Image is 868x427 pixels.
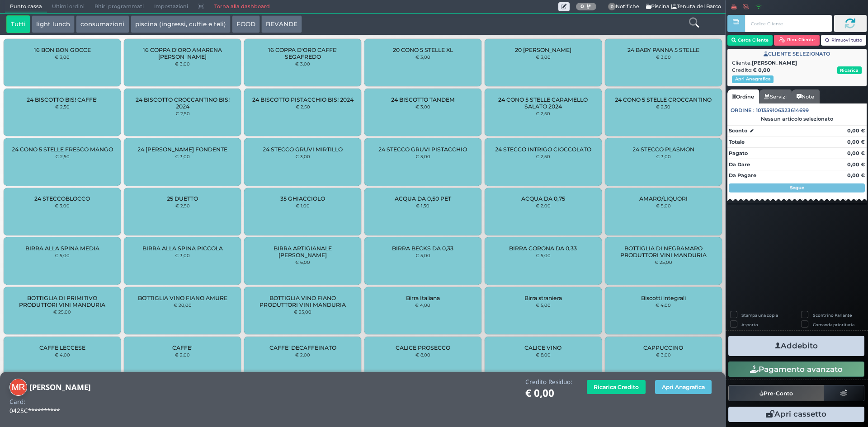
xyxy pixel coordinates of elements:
button: piscina (ingressi, cuffie e teli) [131,15,231,33]
span: 20 [PERSON_NAME] [515,47,571,53]
span: BIRRA ALLA SPINA MEDIA [25,245,99,252]
span: 24 CONO 5 STELLE CARAMELLO SALATO 2024 [492,96,594,110]
button: light lunch [32,15,75,33]
span: 24 BISCOTTO TANDEM [391,96,455,103]
button: Apri Anagrafica [655,380,712,394]
span: CAFFE' DECAFFEINATO [269,344,336,351]
small: € 2,50 [55,154,70,159]
small: € 3,00 [295,154,310,159]
span: BIRRA ALLA SPINA PICCOLA [142,245,223,252]
a: Note [792,89,819,104]
span: 24 CONO 5 STELLE CROCCANTINO [615,96,712,103]
span: Ultimi ordini [47,0,90,13]
label: Scontrino Parlante [813,312,852,318]
label: Asporto [741,322,758,328]
b: [PERSON_NAME] [752,60,797,66]
span: Impostazioni [149,0,193,13]
small: € 5,00 [656,203,671,208]
span: 16 COPPA D'ORO AMARENA [PERSON_NAME] [132,47,233,60]
small: € 4,00 [415,302,430,308]
small: € 3,00 [656,154,671,159]
small: € 2,50 [536,154,550,159]
small: € 3,00 [415,154,430,159]
b: [PERSON_NAME] [29,382,91,392]
small: € 2,50 [296,104,310,109]
span: 16 BON BON GOCCE [34,47,91,53]
span: 24 STECCOBLOCCO [34,195,90,202]
span: BIRRA ARTIGIANALE [PERSON_NAME] [252,245,354,258]
small: € 2,50 [55,104,70,109]
span: BOTTIGLIA DI NEGRAMARO PRODUTTORI VINI MANDURIA [612,245,714,258]
small: € 2,50 [656,104,670,109]
button: Rim. Cliente [774,35,820,46]
small: € 8,00 [536,352,551,357]
span: 25 DUETTO [167,195,198,202]
span: CAFFE LECCESE [39,344,85,351]
strong: Pagato [729,150,748,156]
strong: Da Dare [729,161,750,168]
strong: 0,00 € [847,127,865,134]
span: 24 STECCO INTRIGO CIOCCOLATO [495,146,591,153]
small: € 3,00 [656,54,671,60]
strong: € 0,00 [753,67,770,73]
small: € 3,00 [656,352,671,357]
small: € 3,00 [415,104,430,109]
strong: Sconto [729,127,747,135]
span: CALICE PROSECCO [396,344,450,351]
strong: 0,00 € [847,172,865,178]
button: Apri Anagrafica [732,75,774,83]
small: € 4,00 [55,352,70,357]
small: € 3,00 [536,54,551,60]
span: CAPPUCCINO [643,344,683,351]
strong: 0,00 € [847,150,865,156]
small: € 4,00 [656,302,671,308]
small: € 1,50 [416,203,429,208]
span: 0 [608,3,616,11]
span: Ritiri programmati [90,0,149,13]
button: Pagamento avanzato [728,361,864,377]
small: € 3,00 [415,54,430,60]
input: Codice Cliente [745,15,831,32]
span: 24 BISCOTTO PISTACCHIO BIS! 2024 [252,96,354,103]
button: consumazioni [76,15,129,33]
button: Tutti [6,15,30,33]
span: Punto cassa [5,0,47,13]
span: BOTTIGLIA VINO FIANO PRODUTTORI VINI MANDURIA [252,295,354,308]
span: CALICE VINO [524,344,561,351]
strong: 0,00 € [847,139,865,145]
small: € 3,00 [175,253,190,258]
button: Ricarica [837,66,862,74]
small: € 2,00 [295,352,310,357]
img: marco rif rayan [9,379,27,396]
span: 24 CONO 5 STELLE FRESCO MANGO [12,146,113,153]
span: 24 BISCOTTO BIS! CAFFE' [27,96,98,103]
span: BOTTIGLIA DI PRIMITIVO PRODUTTORI VINI MANDURIA [11,295,113,308]
span: 35 GHIACCIOLO [280,195,325,202]
strong: Da Pagare [729,172,756,178]
span: CLIENTE SELEZIONATO [764,50,830,58]
span: Biscotti integrali [641,295,686,301]
span: 24 BISCOTTO CROCCANTINO BIS! 2024 [132,96,233,110]
div: Credito: [732,66,862,74]
small: € 5,00 [536,302,551,308]
span: AMARO/LIQUORI [639,195,688,202]
span: Birra Italiana [406,295,440,301]
small: € 2,00 [175,352,190,357]
span: 16 COPPA D'ORO CAFFE' SEGAFREDO [252,47,354,60]
strong: 0,00 € [847,161,865,168]
small: € 20,00 [174,302,192,308]
b: 0 [580,3,584,9]
small: € 1,00 [296,203,310,208]
small: € 5,00 [415,253,430,258]
span: BIRRA BECKS DA 0,33 [392,245,453,252]
small: € 2,50 [175,111,190,116]
button: Rimuovi tutto [821,35,867,46]
small: € 2,50 [175,203,190,208]
button: BEVANDE [261,15,302,33]
a: Torna alla dashboard [209,0,274,13]
div: Nessun articolo selezionato [727,116,867,122]
small: € 3,00 [175,61,190,66]
span: 20 CONO 5 STELLE XL [393,47,453,53]
small: € 5,00 [55,253,70,258]
small: € 25,00 [655,259,672,265]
